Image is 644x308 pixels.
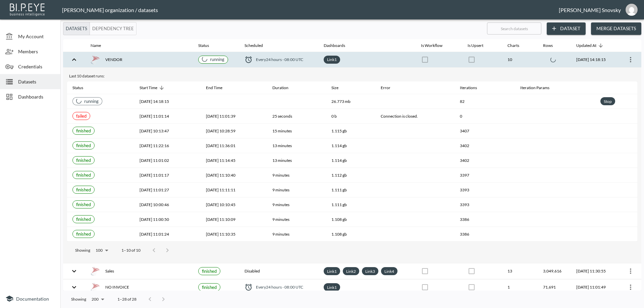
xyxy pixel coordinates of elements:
[245,42,263,50] div: Scheduled
[76,202,91,207] span: finished
[502,52,538,68] th: 10
[602,97,613,106] div: Stop
[134,183,201,197] th: 2025-08-10, 11:01:27
[91,42,101,50] div: Name
[617,280,641,295] th: {"type":{"isMobxInjector":true,"displayName":"inject-with-userStore-stripeStore-datasetsStore(Obj...
[381,84,399,92] span: Error
[8,2,47,17] img: bipeye-logo
[595,168,637,183] th: {"key":null,"ref":null,"props":{},"_owner":null}
[421,42,451,50] span: Is Workflow
[202,268,217,274] span: finished
[621,2,642,18] button: gils@amsalem.com
[343,267,359,275] div: Link2
[454,94,515,109] th: 82
[256,284,303,290] span: Every 24 hours - 08:00 UTC
[595,138,637,153] th: {"key":null,"ref":null,"props":{},"_owner":null}
[502,263,538,279] th: 13
[595,212,637,227] th: {"key":null,"ref":null,"props":{},"_owner":null}
[324,42,345,50] div: Dashboards
[85,52,193,68] th: {"type":"div","key":null,"ref":null,"props":{"style":{"display":"flex","gap":16,"alignItems":"cen...
[460,84,486,92] span: Iterations
[468,42,483,50] div: Is Upsert
[460,84,477,92] div: Iterations
[89,295,107,304] div: 200
[515,197,595,212] th: {"type":"div","key":null,"ref":null,"props":{"style":{"fontSize":12},"children":[]},"_owner":null}
[515,124,595,138] th: {"type":"div","key":null,"ref":null,"props":{"style":{"fontSize":12},"children":[]},"_owner":null}
[326,183,375,197] th: 1.111 gb
[91,42,110,50] span: Name
[591,22,641,35] button: Merge Datasets
[468,42,492,50] span: Is Upsert
[245,42,272,50] span: Scheduled
[85,263,193,279] th: {"type":"div","key":null,"ref":null,"props":{"style":{"display":"flex","gap":16,"alignItems":"cen...
[375,109,454,124] th: Connection is closed.
[67,183,134,197] th: {"type":{},"key":null,"ref":null,"props":{"size":"small","label":{"type":{},"key":null,"ref":null...
[454,109,515,124] th: 0
[507,42,528,50] span: Charts
[134,109,201,124] th: 2025-08-13, 11:01:14
[193,280,239,295] th: {"type":{},"key":null,"ref":null,"props":{"size":"small","label":{"type":{},"key":null,"ref":null...
[326,138,375,153] th: 1.114 gb
[117,296,137,302] p: 1–28 of 28
[18,93,55,100] span: Dashboards
[538,263,571,279] th: 3,049,616
[487,20,541,37] input: Search datasets
[134,138,201,153] th: 2025-08-12, 11:22:16
[267,212,326,227] th: 9 minutes
[202,56,224,63] div: running
[201,227,267,242] th: 2025-08-08, 11:10:35
[515,109,595,124] th: {"type":"div","key":null,"ref":null,"props":{"style":{"fontSize":12},"children":[]},"_owner":null}
[515,183,595,197] th: {"type":"div","key":null,"ref":null,"props":{"style":{"fontSize":12},"children":[]},"_owner":null}
[198,42,209,50] div: Status
[543,42,553,50] div: Rows
[381,267,397,275] div: Link4
[326,94,375,109] th: 26.773 mb
[576,42,605,50] span: Updated At
[63,22,90,35] button: Datasets
[5,295,55,303] a: Documentation
[454,227,515,242] th: 3386
[267,168,326,183] th: 9 minutes
[515,212,595,227] th: {"type":"div","key":null,"ref":null,"props":{"style":{"fontSize":12},"children":[]},"_owner":null}
[267,138,326,153] th: 13 minutes
[559,7,621,13] div: [PERSON_NAME] Snovsky
[68,54,80,65] button: expand row
[91,55,100,64] img: mssql icon
[201,153,267,168] th: 2025-08-12, 11:14:45
[362,267,378,275] div: Link3
[520,84,549,92] div: Iteration Params
[67,109,134,124] th: {"type":{},"key":null,"ref":null,"props":{"size":"small","label":{"type":{},"key":null,"ref":null...
[201,197,267,212] th: 2025-08-10, 10:10:45
[454,212,515,227] th: 3386
[326,109,375,124] th: 0 b
[626,4,638,16] img: e1d6fdeb492d5bd457900032a53483e8
[595,124,637,138] th: {"key":null,"ref":null,"props":{},"_owner":null}
[416,263,462,279] th: {"type":{},"key":null,"ref":null,"props":{"disabled":true,"checked":false,"color":"primary","styl...
[326,227,375,242] th: 1.108 gb
[239,52,318,68] th: {"type":"div","key":null,"ref":null,"props":{"style":{"display":"flex","alignItems":"center","col...
[507,42,519,50] div: Charts
[72,84,92,92] span: Status
[383,267,395,275] a: Link4
[272,84,288,92] div: Duration
[18,33,55,40] span: My Account
[140,84,157,92] div: Start Time
[326,197,375,212] th: 1.111 gb
[91,283,187,292] div: NO INVOICE
[134,197,201,212] th: 2025-08-10, 10:00:46
[267,227,326,242] th: 9 minutes
[462,263,502,279] th: {"type":{},"key":null,"ref":null,"props":{"disabled":true,"color":"primary","style":{"padding":0}...
[63,22,137,35] div: Platform
[454,153,515,168] th: 3402
[201,212,267,227] th: 2025-08-09, 11:10:09
[193,52,239,68] th: {"type":{},"key":null,"ref":null,"props":{"size":"small","label":{"type":"div","key":null,"ref":n...
[134,94,201,109] th: 2025-08-13, 14:18:15
[91,283,100,292] img: mssql icon
[454,183,515,197] th: 3393
[76,217,91,222] span: finished
[201,168,267,183] th: 2025-08-11, 11:10:40
[454,138,515,153] th: 3402
[595,94,637,109] th: {"type":{},"key":null,"ref":null,"props":{"size":"small","clickable":true,"style":{"borderWidth":...
[318,52,415,68] th: {"type":"div","key":null,"ref":null,"props":{"style":{"display":"flex","flexWrap":"wrap","gap":6}...
[454,168,515,183] th: 3397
